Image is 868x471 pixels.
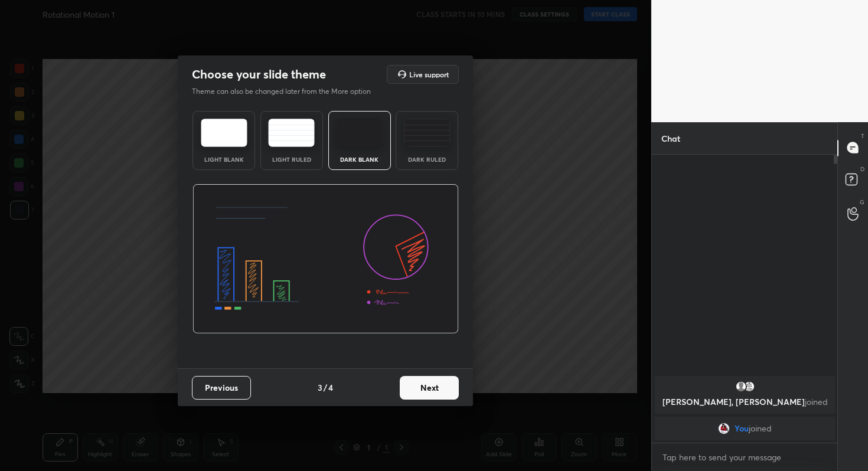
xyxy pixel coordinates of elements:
div: grid [652,374,838,443]
p: T [861,132,864,140]
h4: / [324,381,327,394]
div: Dark Blank [336,156,383,162]
p: G [860,198,864,207]
p: Chat [652,123,690,154]
h4: 3 [318,381,322,394]
img: darkRuledTheme.de295e13.svg [404,119,451,147]
img: lightRuledTheme.5fabf969.svg [268,119,315,147]
div: Dark Ruled [403,156,451,162]
span: joined [804,396,827,407]
span: joined [749,424,772,433]
p: [PERSON_NAME], [PERSON_NAME] [662,397,828,407]
p: Theme can also be changed later from the More option [192,86,383,97]
img: default.png [735,381,746,392]
h2: Choose your slide theme [192,67,326,82]
button: Next [400,376,459,400]
img: 22b34a7aa657474a8eac76be24a0c250.jpg [743,381,755,392]
h5: Live support [409,71,449,78]
span: You [735,424,749,433]
p: D [860,165,864,174]
button: Previous [192,376,251,400]
div: Light Blank [200,156,247,162]
img: lightTheme.e5ed3b09.svg [201,119,247,147]
img: darkThemeBanner.d06ce4a2.svg [192,184,459,334]
img: darkTheme.f0cc69e5.svg [336,119,383,147]
div: Light Ruled [268,156,315,162]
img: 1ebef24397bb4d34b920607507894a09.jpg [718,423,730,434]
h4: 4 [328,381,333,394]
